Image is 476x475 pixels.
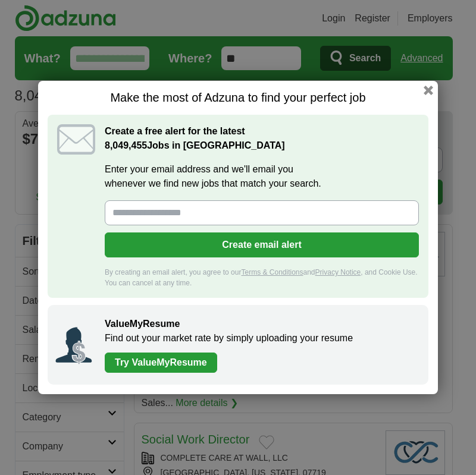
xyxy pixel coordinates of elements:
span: 8,049,455 [105,139,147,153]
p: Find out your market rate by simply uploading your resume [105,331,416,345]
h1: Make the most of Adzuna to find your perfect job [48,90,428,105]
strong: Jobs in [GEOGRAPHIC_DATA] [105,140,285,150]
h2: ValueMyResume [105,317,416,331]
img: icon_email.svg [57,124,95,155]
a: Privacy Notice [315,268,361,276]
label: Enter your email address and we'll email you whenever we find new jobs that match your search. [105,162,419,191]
h2: Create a free alert for the latest [105,124,419,153]
a: Terms & Conditions [241,268,303,276]
button: Create email alert [105,232,419,257]
a: Try ValueMyResume [105,353,217,373]
div: By creating an email alert, you agree to our and , and Cookie Use. You can cancel at any time. [105,267,419,288]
